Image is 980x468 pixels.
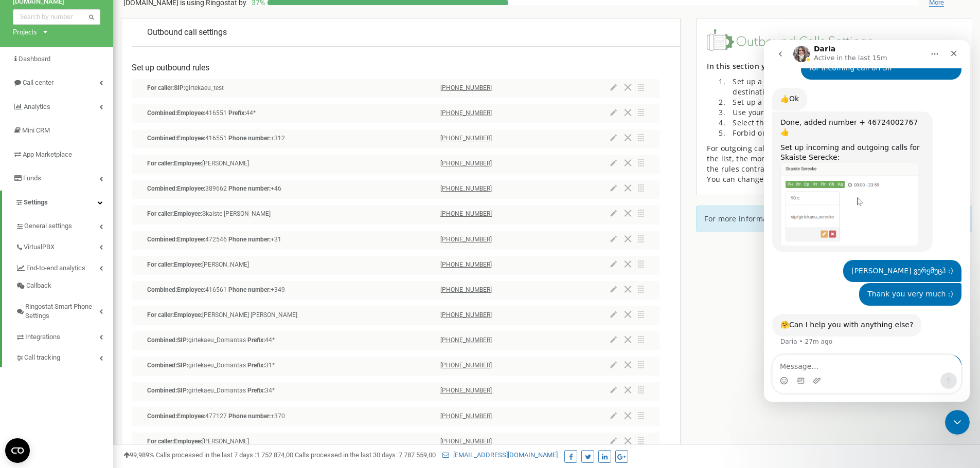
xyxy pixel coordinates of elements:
[132,155,660,174] div: For caller:Employee:[PERSON_NAME][PHONE_NUMBER]
[228,236,271,243] span: Phone number:
[147,386,322,396] p: girtekaeu_Domantas 34*
[440,362,492,369] tcxspan: Call +31266690313 via 3CX
[147,235,322,245] p: 472546 +31
[228,185,271,192] span: Phone number:
[147,311,174,319] span: For caller:
[147,336,177,344] span: Combined:
[707,174,961,184] div: You can change the order of the rules. Be sure to save all settings.
[174,210,202,217] span: Employee:
[13,27,37,37] div: Projects
[442,451,558,459] a: [EMAIL_ADDRESS][DOMAIN_NAME]
[147,413,177,420] span: Combined:
[147,135,177,142] span: Combined:
[177,236,205,243] span: Employee:
[440,311,492,319] tcxspan: Call +34960397202 via 3CX
[23,79,54,86] span: Call center
[945,410,970,435] iframe: Intercom live chat
[15,214,113,235] a: General settings
[174,160,202,167] span: Employee:
[704,214,964,224] p: For more information, go to the
[22,126,50,134] span: Mini CRM
[147,109,322,119] p: 416551 44*
[440,236,492,243] tcxspan: Call +3197010238499 via 3CX
[707,143,961,174] div: For outgoing calls operates the priority system. The higher the rule in the list, the more priori...
[147,184,322,194] p: 389662 +46
[147,261,174,268] span: For caller:
[25,302,99,321] span: Ringostat Smart Phone Settings
[174,261,202,268] span: Employee:
[15,295,113,325] a: Ringostat Smart Phone Settings
[440,135,492,142] tcxspan: Call +31266690334 via 3CX
[147,286,177,293] span: Combined:
[132,79,660,98] div: For caller:SIP:girtekaeu_test[PHONE_NUMBER]
[147,27,665,39] p: Outbound call settings
[156,451,293,459] span: Calls processed in the last 7 days :
[2,191,113,215] a: Settings
[132,331,660,350] div: Combined:SIP:girtekaeu_Domantas Prefix:44*[PHONE_NUMBER]
[256,451,293,459] u: 00
[727,77,961,97] li: Set up a single number for outgoing calls to a specific destination (country or country + operator).
[440,261,492,268] tcxspan: Call +3197010238499 via 3CX
[147,210,174,217] span: For caller:
[132,357,660,376] div: Combined:SIP:girtekaeu_Domantas Prefix:31*[PHONE_NUMBER]
[177,185,205,192] span: Employee:
[15,256,113,277] a: End-to-end analytics
[147,286,322,295] p: 416561 +349
[247,336,265,344] span: Prefix:
[440,109,492,117] tcxspan: Call +442038071691 via 3CX
[147,210,322,219] p: Skaiste [PERSON_NAME]
[147,311,322,321] p: [PERSON_NAME] [PERSON_NAME]
[177,387,188,394] span: SIP:
[147,236,177,243] span: Combined:
[440,286,492,293] tcxspan: Call +34960397202 via 3CX
[25,332,60,342] span: Integrations
[440,413,492,420] tcxspan: Call +37052088912 via 3CX
[228,286,271,293] span: Phone number:
[440,210,492,217] tcxspan: Call +46724002767 via 3CX
[147,387,177,394] span: Combined:
[147,84,174,91] span: For caller:
[295,451,436,459] span: Calls processed in the last 30 days :
[123,451,154,459] span: 99,989%
[15,277,113,295] a: Callback
[147,336,322,346] p: girtekaeu_Domantas 44*
[707,29,872,51] img: image
[147,260,322,270] p: [PERSON_NAME]
[174,311,202,319] span: Employee:
[147,362,177,369] span: Combined:
[24,198,48,206] span: Settings
[727,118,961,128] li: Select the call rating on your operator’s side.
[147,412,322,422] p: 477127 +370
[15,346,113,367] a: Call tracking
[147,134,322,144] p: 416551 +312
[228,413,271,420] span: Phone number:
[247,362,265,369] span: Prefix:
[256,451,286,459] tcxspan: Call 1 752 874, via 3CX
[440,160,492,167] tcxspan: Call +31266690334 via 3CX
[247,387,265,394] span: Prefix:
[177,286,205,293] span: Employee:
[15,235,113,256] a: VirtualPBX
[132,180,660,199] div: Combined:Employee:389662 Phone number:+46[PHONE_NUMBER]
[147,437,322,447] p: [PERSON_NAME]
[15,325,113,346] a: Integrations
[399,451,429,459] tcxspan: Call 7 787 559, via 3CX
